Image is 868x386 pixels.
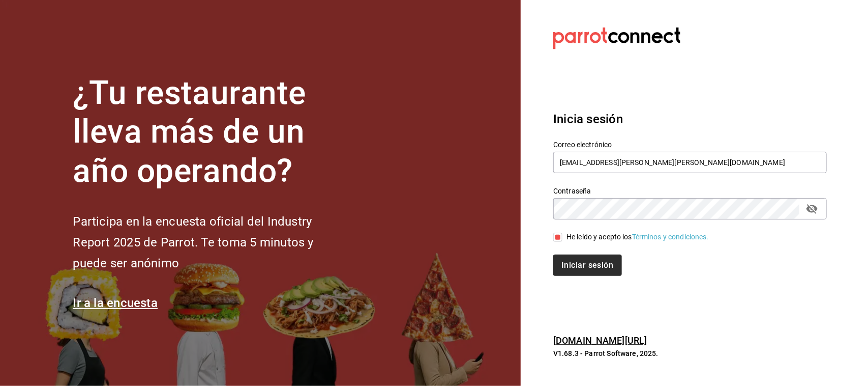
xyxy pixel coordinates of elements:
label: Correo electrónico [553,141,827,148]
h2: Participa en la encuesta oficial del Industry Report 2025 de Parrot. Te toma 5 minutos y puede se... [73,211,347,273]
a: Ir a la encuesta [73,296,158,310]
div: He leído y acepto los [566,232,709,242]
input: Ingresa tu correo electrónico [553,152,827,173]
a: Términos y condiciones. [632,233,709,241]
button: passwordField [803,200,821,217]
h3: Inicia sesión [553,110,827,128]
h1: ¿Tu restaurante lleva más de un año operando? [73,74,347,191]
a: [DOMAIN_NAME][URL] [553,335,647,346]
label: Contraseña [553,187,827,195]
button: Iniciar sesión [553,255,621,276]
p: V1.68.3 - Parrot Software, 2025. [553,348,827,359]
